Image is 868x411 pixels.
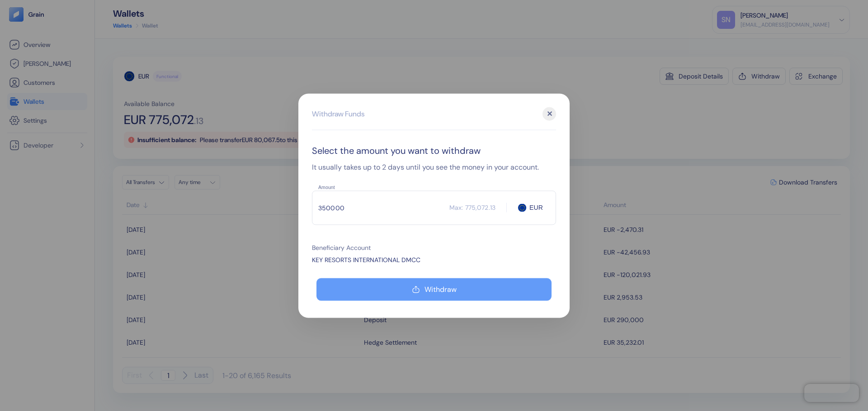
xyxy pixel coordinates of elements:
div: Beneficiary Account [312,243,556,252]
iframe: Chatra live chat [804,384,859,402]
div: Select the amount you want to withdraw [312,143,556,157]
div: KEY RESORTS INTERNATIONAL DMCC [312,255,556,264]
label: Amount [318,184,335,190]
button: Withdraw [316,278,552,300]
div: Max: 775,072.13 [449,203,495,212]
div: It usually takes up to 2 days until you see the money in your account. [312,162,556,172]
div: Withdraw [425,286,457,293]
div: Withdraw Funds [312,108,364,119]
div: ✕ [542,107,556,120]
